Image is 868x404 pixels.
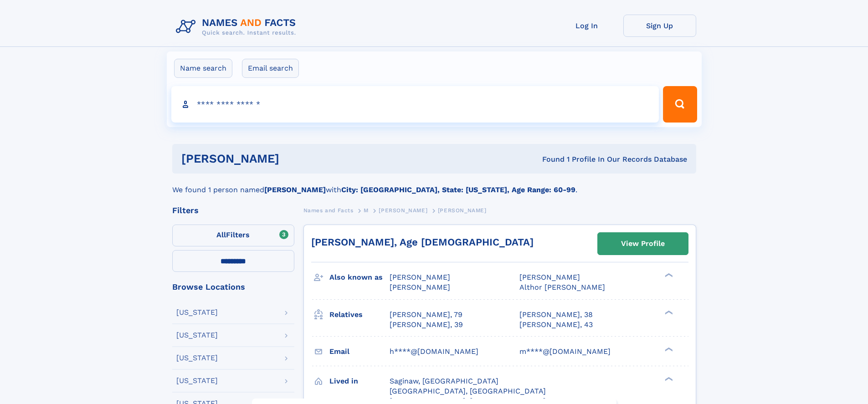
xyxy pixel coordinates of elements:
[411,154,687,164] div: Found 1 Profile In Our Records Database
[172,225,294,246] label: Filters
[621,233,665,254] div: View Profile
[329,270,390,285] h3: Also known as
[176,332,218,339] div: [US_STATE]
[550,15,623,37] a: Log In
[663,346,673,352] div: ❯
[329,344,390,359] h3: Email
[341,185,575,194] b: City: [GEOGRAPHIC_DATA], State: [US_STATE], Age Range: 60-99
[519,320,593,330] a: [PERSON_NAME], 43
[264,185,326,194] b: [PERSON_NAME]
[172,15,303,39] img: Logo Names and Facts
[663,272,673,278] div: ❯
[390,273,450,281] span: [PERSON_NAME]
[181,153,411,164] h1: [PERSON_NAME]
[172,174,696,195] div: We found 1 person named with .
[329,307,390,322] h3: Relatives
[390,320,463,330] a: [PERSON_NAME], 39
[311,236,534,248] a: [PERSON_NAME], Age [DEMOGRAPHIC_DATA]
[663,376,673,382] div: ❯
[519,310,593,320] a: [PERSON_NAME], 38
[598,233,688,255] a: View Profile
[364,205,369,216] a: M
[663,86,697,123] button: Search Button
[519,273,580,281] span: [PERSON_NAME]
[242,59,299,78] label: Email search
[172,283,294,291] div: Browse Locations
[379,207,427,214] span: [PERSON_NAME]
[519,283,605,291] span: Althor [PERSON_NAME]
[176,354,218,362] div: [US_STATE]
[329,373,390,389] h3: Lived in
[176,377,218,384] div: [US_STATE]
[390,377,498,385] span: Saginaw, [GEOGRAPHIC_DATA]
[216,230,226,239] span: All
[438,207,487,214] span: [PERSON_NAME]
[174,59,232,78] label: Name search
[171,86,659,123] input: search input
[663,309,673,315] div: ❯
[176,309,218,316] div: [US_STATE]
[172,206,294,215] div: Filters
[390,283,450,291] span: [PERSON_NAME]
[379,205,427,216] a: [PERSON_NAME]
[303,205,354,216] a: Names and Facts
[623,15,696,37] a: Sign Up
[390,310,462,320] a: [PERSON_NAME], 79
[364,207,369,214] span: M
[390,387,546,395] span: [GEOGRAPHIC_DATA], [GEOGRAPHIC_DATA]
